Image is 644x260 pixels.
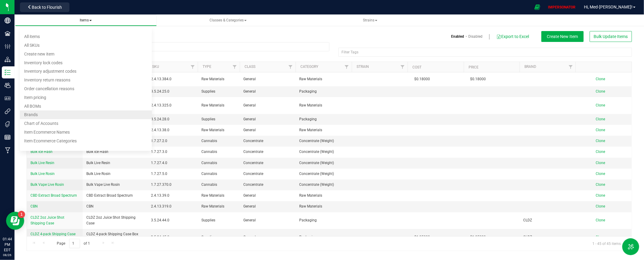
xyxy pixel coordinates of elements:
[30,204,38,209] a: CBN
[5,56,11,62] inline-svg: Distribution
[32,5,62,10] span: Back to Flourish
[541,31,584,42] button: Create New Item
[86,215,143,226] span: CLDZ 2oz Juice Shot Shipping Case
[286,62,296,72] a: Filter
[596,117,605,121] span: Clone
[299,160,348,166] span: Concentrate (Weight)
[584,5,633,9] span: Hi, Med-[PERSON_NAME]!
[530,1,544,13] span: Open Ecommerce Menu
[151,182,194,188] span: 1.7.27.370.0
[596,139,605,143] span: Clone
[596,161,605,165] span: Clone
[524,65,536,69] a: Brand
[86,160,110,166] span: Bulk Live Resin
[30,161,54,165] span: Bulk Live Resin
[30,193,77,198] a: CBD Extract Broad Spectrum
[30,215,64,225] span: CLDZ 2oz Juice Shot Shipping Case
[24,86,74,91] span: Order cancellation reasons
[30,160,54,166] a: Bulk Live Resin
[596,117,611,121] a: Clone
[151,204,194,209] span: 2.4.13.319.0
[596,77,611,81] a: Clone
[5,17,11,24] inline-svg: Company
[596,139,611,143] a: Clone
[86,204,94,209] span: CBN
[27,31,325,38] h3: Items
[363,18,377,22] span: Strains
[5,43,11,49] inline-svg: Configuration
[151,217,194,223] span: 3.5.24.44.0
[299,204,348,209] span: Raw Materials
[203,65,211,69] a: Type
[151,138,194,144] span: 1.7.27.2.0
[24,113,38,117] span: Brands
[151,171,194,177] span: 1.7.27.5.0
[52,239,95,248] span: Page of 1
[201,89,236,94] span: Supplies
[299,127,348,133] span: Raw Materials
[566,62,575,72] a: Filter
[243,171,292,177] span: Concentrate
[30,182,64,188] a: Bulk Vape Live Rosin
[547,34,578,39] span: Create New Item
[596,182,611,187] a: Clone
[230,62,240,72] a: Filter
[299,138,348,144] span: Concentrate (Weight)
[30,182,64,187] span: Bulk Vape Live Rosin
[30,204,38,208] span: CBN
[243,204,292,209] span: General
[596,161,611,165] a: Clone
[243,89,292,94] span: General
[596,235,611,239] a: Clone
[24,43,40,48] span: All SKUs
[596,172,611,176] a: Clone
[30,232,75,242] span: CLDZ 4-pack Shipping Case Box 10"x7"x9"
[5,134,11,140] inline-svg: Reports
[210,18,247,22] span: Classes & Categories
[30,172,55,176] span: Bulk Live Rosin
[467,233,489,242] span: $1.05000
[342,62,352,72] a: Filter
[243,234,292,240] span: General
[201,217,236,223] span: Supplies
[243,193,292,198] span: General
[18,211,25,218] iframe: Resource center unread badge
[24,104,41,109] span: All BOMs
[86,182,120,188] span: Bulk Vape Live Rosin
[596,218,611,222] a: Clone
[151,116,194,122] span: 3.5.24.28.0
[151,160,194,166] span: 1.7.27.4.0
[523,217,572,223] span: CLDZ
[201,182,236,188] span: Cannabis
[30,231,79,243] a: CLDZ 4-pack Shipping Case Box 10"x7"x9"
[596,193,611,198] a: Clone
[243,116,292,122] span: General
[357,65,369,69] a: Strain
[151,103,194,108] span: 2.4.13.325.0
[596,89,605,94] span: Clone
[596,150,611,154] a: Clone
[5,121,11,127] inline-svg: Tags
[3,236,12,253] p: 01:44 PM EDT
[201,127,236,133] span: Raw Materials
[299,193,348,198] span: Raw Materials
[594,34,628,39] span: Bulk Update Items
[596,150,605,154] span: Clone
[188,62,198,72] a: Filter
[413,65,422,69] a: Cost
[301,65,319,69] a: Category
[69,239,80,248] input: 1
[469,65,479,69] a: Price
[243,103,292,108] span: General
[245,65,255,69] a: Class
[243,160,292,166] span: Concentrate
[201,234,236,240] span: Supplies
[24,60,62,65] span: Inventory lock codes
[596,204,605,208] span: Clone
[299,76,348,82] span: Raw Materials
[596,128,605,132] span: Clone
[411,75,433,84] span: $0.18000
[299,116,348,122] span: Packaging
[596,204,611,208] a: Clone
[622,238,639,255] button: Toggle Menu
